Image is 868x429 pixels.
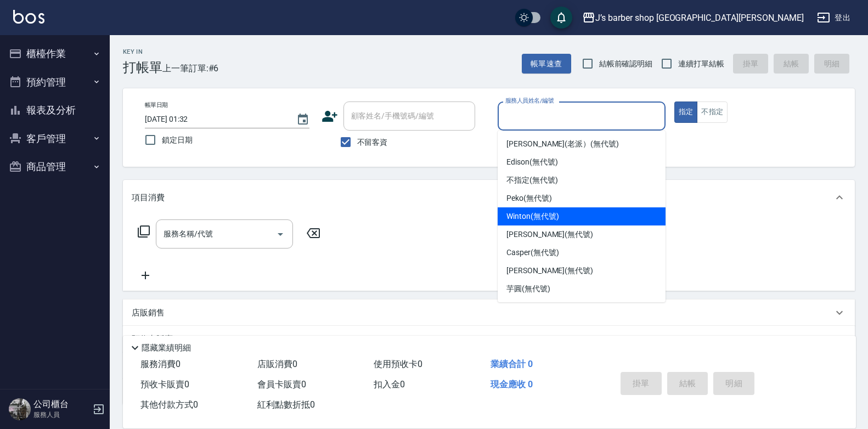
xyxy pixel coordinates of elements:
[506,211,559,222] span: Winton (無代號)
[491,359,533,369] span: 業績合計 0
[33,410,89,420] p: 服務人員
[272,225,289,243] button: Open
[13,10,44,24] img: Logo
[162,61,219,75] span: 上一筆訂單:#6
[290,106,316,133] button: Choose date, selected date is 2025-10-09
[550,7,572,29] button: save
[506,193,552,204] span: Peko (無代號)
[123,326,855,352] div: 預收卡販賣
[674,101,698,123] button: 指定
[257,399,315,410] span: 紅利點數折抵 0
[374,359,422,369] span: 使用預收卡 0
[257,359,297,369] span: 店販消費 0
[697,101,728,123] button: 不指定
[132,307,165,319] p: 店販銷售
[123,48,162,55] h2: Key In
[33,399,89,410] h5: 公司櫃台
[506,247,559,258] span: Casper (無代號)
[506,156,557,168] span: Edison (無代號)
[678,58,724,70] span: 連續打單結帳
[374,379,405,390] span: 扣入金 0
[506,301,582,313] span: Jiaju（家駒） (無代號)
[813,8,855,28] button: 登出
[162,134,193,146] span: 鎖定日期
[505,97,554,105] label: 服務人員姓名/編號
[140,399,198,410] span: 其他付款方式 0
[506,229,593,240] span: [PERSON_NAME] (無代號)
[506,283,550,295] span: 芋圓 (無代號)
[4,96,105,125] button: 報表及分析
[257,379,306,390] span: 會員卡販賣 0
[132,192,165,204] p: 項目消費
[578,7,808,29] button: J’s barber shop [GEOGRAPHIC_DATA][PERSON_NAME]
[506,265,593,276] span: [PERSON_NAME] (無代號)
[506,174,558,186] span: 不指定 (無代號)
[491,379,533,390] span: 現金應收 0
[4,153,105,181] button: 商品管理
[599,58,653,70] span: 結帳前確認明細
[145,110,285,128] input: YYYY/MM/DD hh:mm
[140,379,189,390] span: 預收卡販賣 0
[4,39,105,68] button: 櫃檯作業
[522,54,571,74] button: 帳單速查
[123,60,162,75] h3: 打帳單
[123,300,855,326] div: 店販銷售
[357,137,388,148] span: 不留客資
[4,68,105,97] button: 預約管理
[145,101,168,109] label: 帳單日期
[4,125,105,153] button: 客戶管理
[595,11,804,25] div: J’s barber shop [GEOGRAPHIC_DATA][PERSON_NAME]
[9,398,31,420] img: Person
[132,334,173,345] p: 預收卡販賣
[123,180,855,215] div: 項目消費
[506,138,619,150] span: [PERSON_NAME](老派） (無代號)
[142,342,191,354] p: 隱藏業績明細
[140,359,181,369] span: 服務消費 0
